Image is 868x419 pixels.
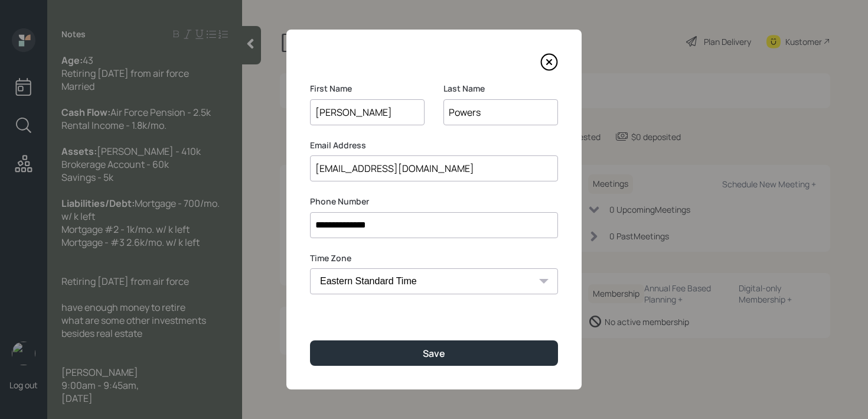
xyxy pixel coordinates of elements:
[310,340,558,366] button: Save
[423,347,445,360] div: Save
[310,83,425,95] label: First Name
[443,83,558,95] label: Last Name
[310,196,558,207] label: Phone Number
[310,139,558,151] label: Email Address
[310,252,558,264] label: Time Zone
